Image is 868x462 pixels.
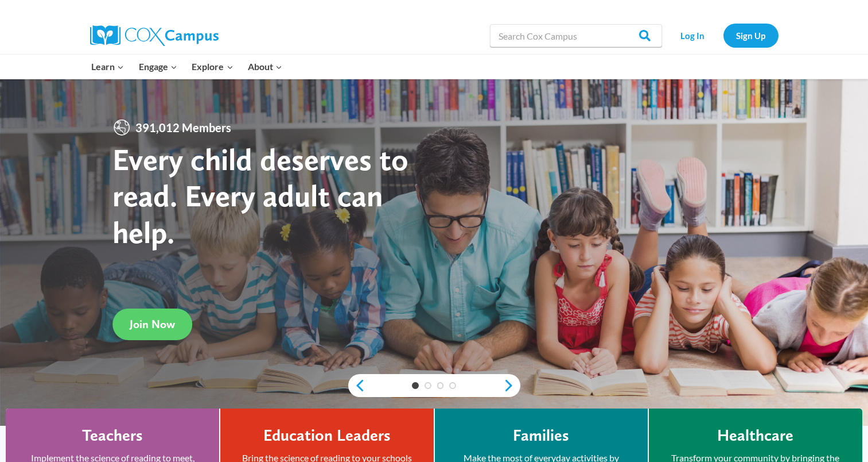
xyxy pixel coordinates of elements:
[112,141,408,251] strong: Every child deserves to read. Every adult can help.
[82,426,143,445] h4: Teachers
[503,379,520,392] a: next
[91,59,124,74] span: Learn
[412,382,419,389] a: 1
[437,382,444,389] a: 3
[84,55,290,79] nav: Primary Navigation
[139,59,177,74] span: Engage
[668,24,718,47] a: Log In
[248,59,282,74] span: About
[263,426,391,445] h4: Education Leaders
[131,118,236,137] span: 391,012 Members
[90,25,219,46] img: Cox Campus
[130,317,175,331] span: Join Now
[717,426,793,445] h4: Healthcare
[490,24,662,47] input: Search Cox Campus
[348,374,520,397] div: content slider buttons
[449,382,456,389] a: 4
[348,379,365,392] a: previous
[723,24,779,47] a: Sign Up
[668,24,779,47] nav: Secondary Navigation
[112,309,192,340] a: Join Now
[513,426,569,445] h4: Families
[192,59,233,74] span: Explore
[425,382,431,389] a: 2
